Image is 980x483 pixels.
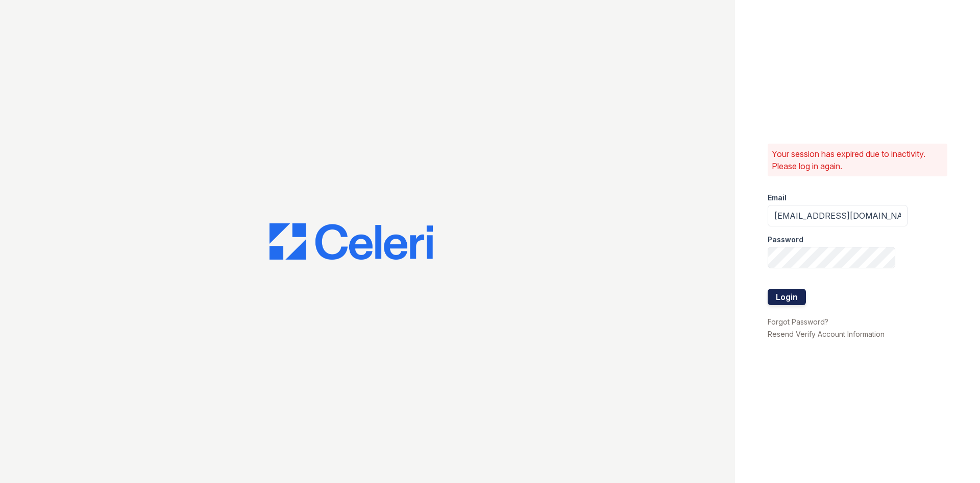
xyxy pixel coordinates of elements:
[269,223,433,260] img: CE_Logo_Blue-a8612792a0a2168367f1c8372b55b34899dd931a85d93a1a3d3e32e68fde9ad4.png
[768,193,787,203] label: Email
[772,148,943,172] p: Your session has expired due to inactivity. Please log in again.
[768,317,828,326] a: Forgot Password?
[768,289,806,305] button: Login
[768,330,885,338] a: Resend Verify Account Information
[768,235,803,245] label: Password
